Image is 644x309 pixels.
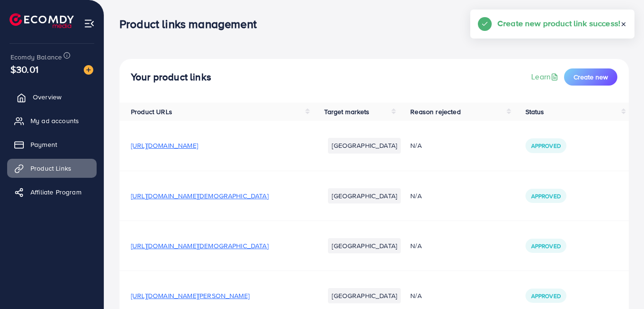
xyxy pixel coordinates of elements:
li: [GEOGRAPHIC_DATA] [328,288,401,303]
li: [GEOGRAPHIC_DATA] [328,188,401,203]
span: Product URLs [131,107,172,116]
span: Approved [531,292,561,300]
a: My ad accounts [7,111,97,130]
a: Product Links [7,159,97,178]
img: image [84,65,93,75]
a: Overview [7,87,97,106]
span: Ecomdy Balance [10,52,62,62]
span: Approved [531,142,561,150]
span: My ad accounts [30,116,79,126]
img: logo [10,13,74,28]
span: [URL][DOMAIN_NAME][DEMOGRAPHIC_DATA] [131,241,268,251]
span: Reason rejected [410,107,460,116]
h4: Your product links [131,71,211,83]
a: Learn [531,71,560,82]
button: Create new [564,68,617,86]
span: Approved [531,192,561,200]
span: N/A [410,291,421,300]
span: N/A [410,141,421,150]
span: [URL][DOMAIN_NAME][DEMOGRAPHIC_DATA] [131,191,268,201]
span: Approved [531,242,561,250]
span: Overview [33,92,61,102]
span: Create new [574,72,608,82]
a: Payment [7,135,97,154]
span: Target markets [324,107,369,116]
span: Affiliate Program [30,187,81,197]
a: Affiliate Program [7,183,97,202]
span: Status [525,107,545,116]
img: menu [84,18,95,29]
li: [GEOGRAPHIC_DATA] [328,238,401,253]
span: $30.01 [9,58,40,81]
span: [URL][DOMAIN_NAME] [131,141,198,150]
h3: Product links management [119,17,264,31]
span: Product Links [30,164,71,173]
span: N/A [410,191,421,201]
span: Payment [30,140,57,149]
span: N/A [410,241,421,251]
iframe: Chat [604,266,637,302]
h5: Create new product link success! [497,17,620,29]
li: [GEOGRAPHIC_DATA] [328,138,401,153]
span: [URL][DOMAIN_NAME][PERSON_NAME] [131,291,249,300]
